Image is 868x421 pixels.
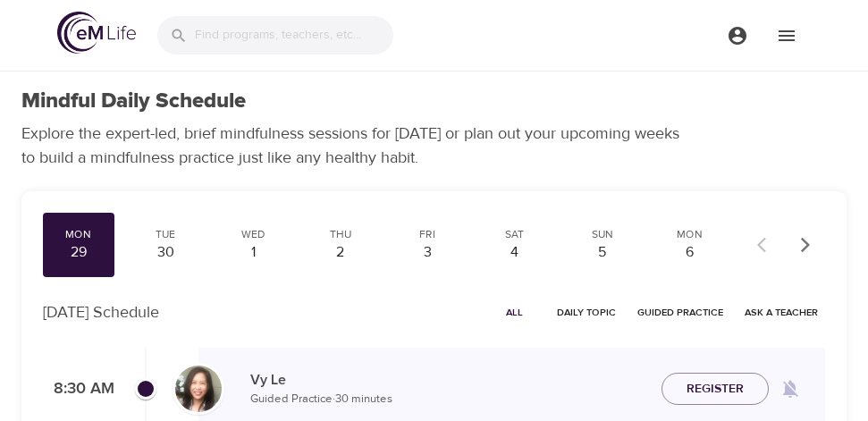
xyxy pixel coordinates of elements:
div: Sat [486,227,544,242]
button: All [485,299,543,326]
div: Fri [400,227,457,242]
div: 30 [138,242,195,263]
span: Remind me when a class goes live every Monday at 8:30 AM [769,367,812,410]
input: Find programs, teachers, etc... [195,16,393,55]
h1: Mindful Daily Schedule [21,88,246,114]
div: 4 [486,242,544,263]
div: 6 [661,242,718,263]
button: menu [762,11,811,60]
div: 3 [400,242,457,263]
div: Tue [138,227,195,242]
div: 1 [224,242,282,263]
span: Register [687,378,744,400]
img: vy-profile-good-3.jpg [175,366,222,412]
button: Daily Topic [550,299,623,326]
button: Ask a Teacher [737,299,825,326]
img: logo [57,12,136,54]
div: Wed [224,227,282,242]
div: Mon [50,227,107,242]
p: Vy Le [250,369,647,391]
p: Explore the expert-led, brief mindfulness sessions for [DATE] or plan out your upcoming weeks to ... [21,122,692,170]
div: Thu [312,227,369,242]
button: menu [712,11,762,60]
span: Ask a Teacher [745,304,818,321]
button: Guided Practice [630,299,730,326]
span: All [493,304,535,321]
span: Guided Practice [637,304,723,321]
div: 2 [312,242,369,263]
div: Sun [574,227,631,242]
div: 29 [50,242,107,263]
div: Mon [661,227,718,242]
p: 8:30 AM [43,377,114,401]
span: Daily Topic [557,304,616,321]
p: Guided Practice · 30 minutes [250,391,647,408]
div: 5 [574,242,631,263]
button: Register [662,373,769,406]
p: [DATE] Schedule [43,300,159,324]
